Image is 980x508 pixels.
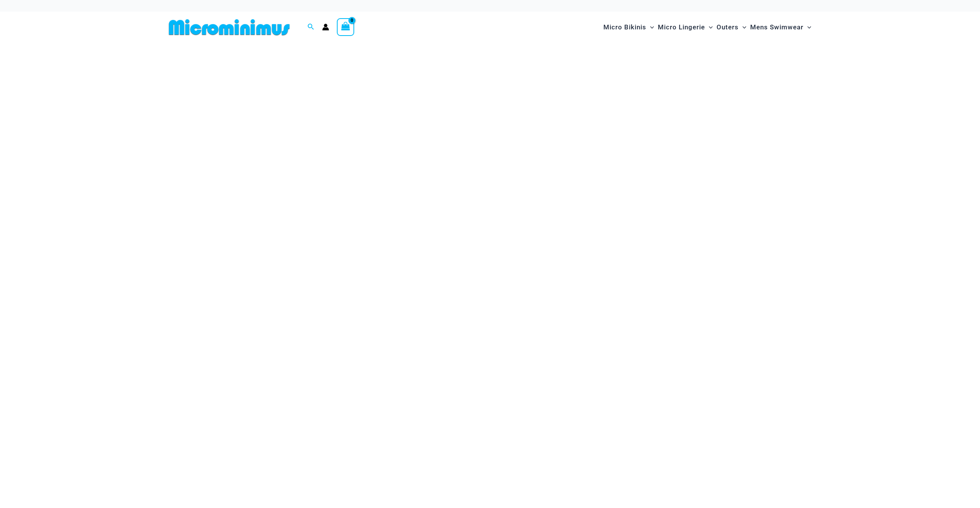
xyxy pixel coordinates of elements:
[646,17,654,37] span: Menu Toggle
[705,17,713,37] span: Menu Toggle
[307,22,314,32] a: Search icon link
[739,17,746,37] span: Menu Toggle
[748,15,813,39] a: Mens SwimwearMenu ToggleMenu Toggle
[715,15,748,39] a: OutersMenu ToggleMenu Toggle
[603,17,646,37] span: Micro Bikinis
[166,19,293,36] img: MM SHOP LOGO FLAT
[337,18,355,36] a: View Shopping Cart, empty
[717,17,739,37] span: Outers
[656,15,715,39] a: Micro LingerieMenu ToggleMenu Toggle
[803,17,811,37] span: Menu Toggle
[322,24,329,31] a: Account icon link
[750,17,803,37] span: Mens Swimwear
[658,17,705,37] span: Micro Lingerie
[601,15,656,39] a: Micro BikinisMenu ToggleMenu Toggle
[600,14,815,40] nav: Site Navigation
